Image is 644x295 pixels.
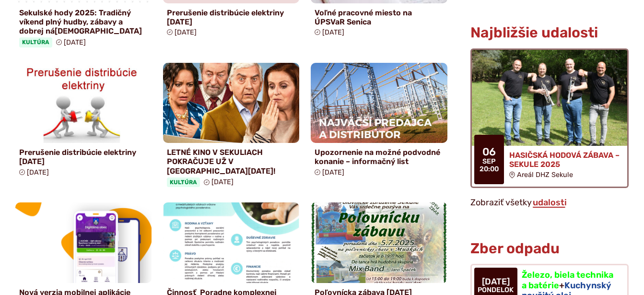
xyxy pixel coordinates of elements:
[322,168,344,177] span: [DATE]
[64,38,86,47] span: [DATE]
[517,171,573,179] span: Areál DHZ Sekule
[470,25,598,41] h3: Najbližšie udalosti
[480,165,499,173] span: 20:00
[532,197,568,208] a: Zobraziť všetky udalosti
[167,8,295,26] h4: Prerušenie distribúcie elektriny [DATE]
[211,178,234,186] span: [DATE]
[470,241,629,257] h3: Zber odpadu
[470,48,629,188] a: HASIČSKÁ HODOVÁ ZÁBAVA – SEKULE 2025 Areál DHZ Sekule 06 sep 20:00
[480,146,499,158] span: 06
[478,286,514,294] span: pondelok
[509,151,620,169] h4: HASIČSKÁ HODOVÁ ZÁBAVA – SEKULE 2025
[315,8,443,26] h4: Voľné pracovné miesto na ÚPSVaR Senica
[470,196,629,210] p: Zobraziť všetky
[27,168,49,177] span: [DATE]
[522,270,613,291] span: Železo, biela technika a batérie
[19,37,52,47] span: Kultúra
[322,28,344,36] span: [DATE]
[15,63,152,180] a: Prerušenie distribúcie elektriny [DATE] [DATE]
[19,8,148,36] h4: Sekulské hody 2025: Tradičný víkend plný hudby, zábavy a dobrej ná[DEMOGRAPHIC_DATA]
[478,277,514,287] span: [DATE]
[19,148,148,166] h4: Prerušenie distribúcie elektriny [DATE]
[311,63,447,180] a: Upozornenie na možné podvodné konanie – informačný list [DATE]
[167,148,295,176] h4: LETNÉ KINO V SEKULIACH POKRAČUJE UŽ V [GEOGRAPHIC_DATA][DATE]!
[163,63,299,191] a: LETNÉ KINO V SEKULIACH POKRAČUJE UŽ V [GEOGRAPHIC_DATA][DATE]! Kultúra [DATE]
[167,177,200,187] span: Kultúra
[480,158,499,165] span: sep
[175,28,197,36] span: [DATE]
[315,148,443,166] h4: Upozornenie na možné podvodné konanie – informačný list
